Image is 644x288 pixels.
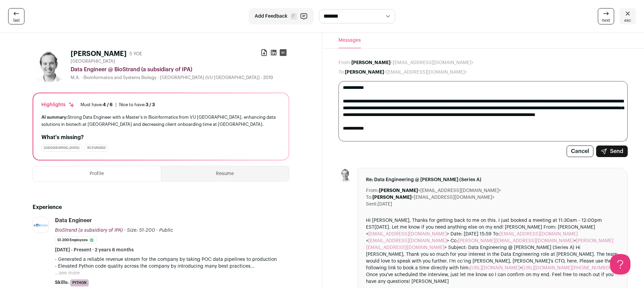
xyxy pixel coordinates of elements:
[124,228,155,233] span: · Size: 51-200
[338,59,351,66] dt: From:
[602,18,610,23] span: next
[458,238,574,243] a: [PERSON_NAME][EMAIL_ADDRESS][DOMAIN_NAME]
[157,227,158,234] span: ·
[499,232,578,236] a: [EMAIL_ADDRESS][DOMAIN_NAME]
[338,168,352,181] img: c55524008a48dab13bed43684c038a839f3ae93f3647f8fa78565b61a90609aa
[366,187,379,194] dt: From:
[55,279,69,286] span: Skills:
[366,194,372,201] dt: To:
[366,176,620,183] span: Re: Data Engineering @ [PERSON_NAME] (Series A)
[55,270,80,276] button: ...see more
[55,228,123,233] span: BioStrand (a subsidiary of IPA)
[366,201,378,208] dt: Sent:
[8,8,24,24] a: last
[41,133,280,141] h2: What's missing?
[55,217,92,224] div: Data Engineer
[522,266,613,270] a: [URL][DOMAIN_NAME][PHONE_NUMBER]
[379,188,418,193] b: [PERSON_NAME]
[255,13,288,20] span: Add Feedback
[80,102,113,108] div: Must have:
[41,144,82,152] div: [GEOGRAPHIC_DATA]
[470,266,520,270] a: [URL][DOMAIN_NAME]
[146,102,155,107] span: 3 / 3
[596,146,628,157] button: Send
[33,203,289,211] h2: Experience
[55,256,289,263] p: - Generated a reliable revenue stream for the company by taking POC data pipelines to production
[33,49,65,82] img: c55524008a48dab13bed43684c038a839f3ae93f3647f8fa78565b61a90609aa
[129,51,142,57] div: 5 YOE
[290,13,297,20] span: F
[598,8,614,24] a: next
[55,247,134,253] span: [DATE] - Present · 2 years 6 months
[41,114,280,128] div: Strong Data Engineer with a Master's in Bioinformatics from VU [GEOGRAPHIC_DATA], enhancing data ...
[71,75,289,80] div: M.A. - Bioinformatics and Systems Biology - [GEOGRAPHIC_DATA] (VU [GEOGRAPHIC_DATA]) - 2019
[372,195,411,200] b: [PERSON_NAME]
[368,232,447,236] a: [EMAIL_ADDRESS][DOMAIN_NAME]
[378,201,392,208] dd: [DATE]
[119,102,155,108] div: Nice to have:
[71,59,115,64] span: [GEOGRAPHIC_DATA]
[372,194,495,201] dd: <[EMAIL_ADDRESS][DOMAIN_NAME]>
[620,8,636,24] a: esc
[366,217,620,285] div: Hi [PERSON_NAME], Thanks for getting back to me on this. I just booked a meeting at 11:30am - 12:...
[379,187,501,194] dd: <[EMAIL_ADDRESS][DOMAIN_NAME]>
[159,228,173,233] span: Public
[71,49,127,59] h1: [PERSON_NAME]
[71,65,289,74] div: Data Engineer @ BioStrand (a subsidiary of IPA)
[567,146,593,157] button: Cancel
[345,70,384,75] b: [PERSON_NAME]
[33,223,49,227] img: 6bf1cf4ce703e510c92ab57af8a973a7aff01b11a0296d30c4cebdd7f62a5284.png
[85,144,108,152] div: YC Funded
[41,115,68,119] span: AI summary:
[249,8,314,24] button: Add Feedback F
[70,279,89,287] li: Python
[41,101,75,108] div: Highlights
[610,254,630,274] iframe: Help Scout Beacon - Open
[80,102,155,108] ul: |
[103,102,113,107] span: 4 / 6
[55,236,97,244] li: 51-200 employees
[351,60,390,65] b: [PERSON_NAME]
[33,166,161,181] button: Profile
[161,166,289,181] button: Resume
[351,59,474,66] dd: <[EMAIL_ADDRESS][DOMAIN_NAME]>
[624,18,631,23] span: esc
[338,33,361,48] button: Messages
[368,238,447,243] a: [EMAIL_ADDRESS][DOMAIN_NAME]
[345,69,467,76] dd: <[EMAIL_ADDRESS][DOMAIN_NAME]>
[338,69,345,76] dt: To:
[55,263,289,270] p: - Elevated Python code quality across the company by introducing many best practices
[13,18,20,23] span: last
